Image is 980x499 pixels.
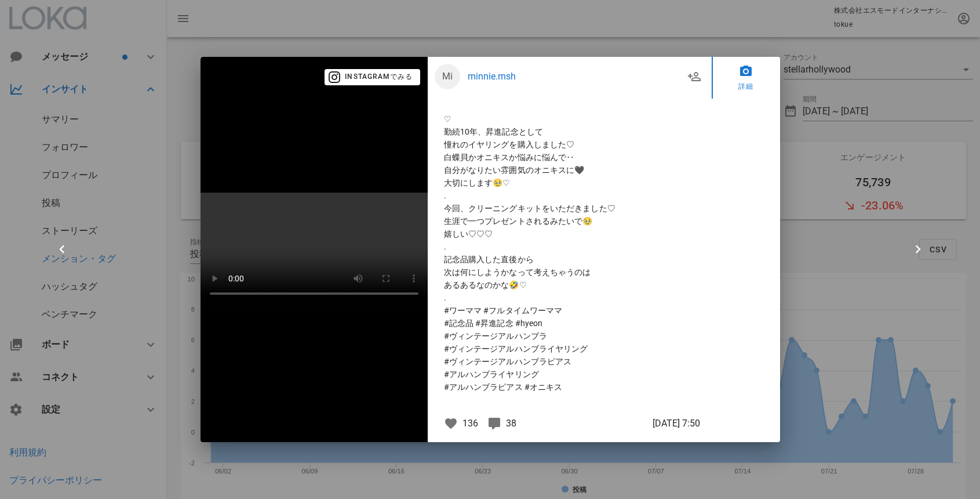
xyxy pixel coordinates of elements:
[444,279,695,291] span: あるあるなのかな🤣♡
[325,69,420,85] button: Instagramでみる
[444,176,695,189] span: 大切にします🥹♡
[712,57,780,99] a: 詳細
[331,72,413,82] span: Instagramでみる
[444,164,695,176] span: 自分がなりたい雰囲気のオニキスに🖤
[462,418,478,429] span: 136
[444,138,695,151] span: 憧れのイヤリングを購入しました♡
[444,240,695,253] span: .
[444,253,695,266] span: 記念品購入した直後から
[444,189,695,202] span: .
[444,304,695,317] span: #ワーママ #フルタイムワーママ
[444,202,695,215] span: 今回、クリーニングキットをいただきました♡
[444,381,695,393] span: #アルハンブラピアス #オニキス
[444,317,695,330] span: #記念品 #昇進記念 #hyeon
[444,125,695,138] span: 勤続10年、昇進記念として
[435,64,460,89] a: Mi
[444,342,695,355] span: #ヴィンテージアルハンブライヤリング
[444,355,695,368] span: #ヴィンテージアルハンブラピアス
[444,330,695,342] span: #ヴィンテージアルハンブラ
[653,417,700,431] span: [DATE] 7:50
[444,151,695,164] span: 白蝶貝かオニキスか悩みに悩んで‥
[444,113,695,125] span: ♡
[444,368,695,381] span: #アルハンブライヤリング
[444,215,695,227] span: 生涯で一つプレゼントされるみたいで🥹
[444,266,695,279] span: 次は何にしようかなって考えちゃうのは
[444,291,695,304] span: .
[444,227,695,240] span: 嬉しい♡♡♡
[325,71,420,82] a: Instagramでみる
[506,418,516,429] span: 38
[468,70,684,84] a: minnie.msh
